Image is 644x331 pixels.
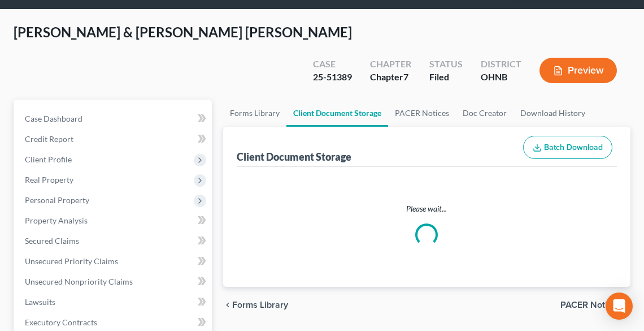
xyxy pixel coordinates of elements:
[560,300,630,309] button: PACER Notices chevron_right
[25,277,133,286] span: Unsecured Nonpriority Claims
[388,100,456,127] a: PACER Notices
[16,210,212,231] a: Property Analysis
[223,100,286,127] a: Forms Library
[25,236,79,246] span: Secured Claims
[481,58,521,71] div: District
[313,71,352,84] div: 25-51389
[25,195,89,205] span: Personal Property
[429,71,463,84] div: Filed
[370,71,411,84] div: Chapter
[232,300,288,309] span: Forms Library
[16,292,212,312] a: Lawsuits
[456,100,514,127] a: Doc Creator
[239,203,615,214] p: Please wait...
[514,100,592,127] a: Download History
[25,297,55,307] span: Lawsuits
[606,293,633,320] div: Open Intercom Messenger
[544,143,603,152] span: Batch Download
[313,58,352,71] div: Case
[560,300,621,309] span: PACER Notices
[16,272,212,292] a: Unsecured Nonpriority Claims
[16,129,212,149] a: Credit Report
[25,175,73,184] span: Real Property
[523,136,612,160] button: Batch Download
[25,154,72,164] span: Client Profile
[370,58,411,71] div: Chapter
[25,134,73,144] span: Credit Report
[25,317,97,327] span: Executory Contracts
[429,58,463,71] div: Status
[25,114,82,123] span: Case Dashboard
[481,71,521,84] div: OHNB
[25,216,88,225] span: Property Analysis
[223,300,232,309] i: chevron_left
[286,100,388,127] a: Client Document Storage
[403,71,408,82] span: 7
[16,109,212,129] a: Case Dashboard
[539,58,617,83] button: Preview
[14,24,352,40] span: [PERSON_NAME] & [PERSON_NAME] [PERSON_NAME]
[237,150,351,164] div: Client Document Storage
[25,256,118,266] span: Unsecured Priority Claims
[223,300,288,309] button: chevron_left Forms Library
[16,231,212,251] a: Secured Claims
[16,251,212,272] a: Unsecured Priority Claims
